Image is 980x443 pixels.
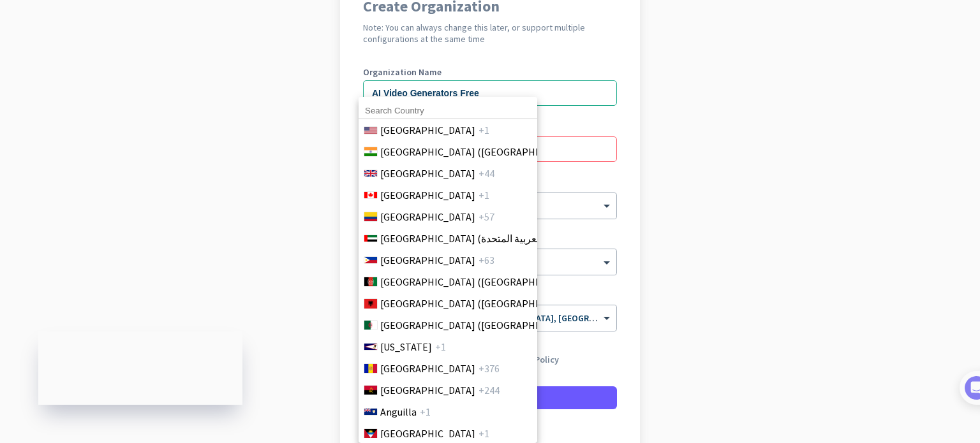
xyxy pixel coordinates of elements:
span: +1 [479,426,489,441]
span: [GEOGRAPHIC_DATA] [380,187,475,203]
span: [GEOGRAPHIC_DATA] [380,252,475,268]
span: +244 [479,382,500,398]
span: [GEOGRAPHIC_DATA] [380,382,475,398]
span: +1 [435,339,446,354]
span: +57 [479,209,494,224]
span: [US_STATE] [380,339,432,354]
input: Search Country [359,103,537,119]
span: +63 [479,252,494,268]
span: [GEOGRAPHIC_DATA] ([GEOGRAPHIC_DATA]) [380,296,579,311]
span: [GEOGRAPHIC_DATA] [380,209,475,224]
span: [GEOGRAPHIC_DATA] [380,166,475,181]
span: +1 [479,187,489,203]
span: [GEOGRAPHIC_DATA] (‫الإمارات العربية المتحدة‬‎) [380,231,582,246]
iframe: Insightful Status [38,331,242,405]
span: [GEOGRAPHIC_DATA] [380,426,475,441]
span: Anguilla [380,404,417,419]
span: +1 [479,122,489,138]
span: [GEOGRAPHIC_DATA] (‫[GEOGRAPHIC_DATA]‬‎) [380,317,579,333]
span: +1 [420,404,431,419]
span: [GEOGRAPHIC_DATA] ([GEOGRAPHIC_DATA]) [380,144,579,159]
span: [GEOGRAPHIC_DATA] [380,122,475,138]
span: [GEOGRAPHIC_DATA] [380,361,475,376]
span: +376 [479,361,500,376]
span: +44 [479,166,494,181]
span: [GEOGRAPHIC_DATA] (‫[GEOGRAPHIC_DATA]‬‎) [380,274,579,289]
